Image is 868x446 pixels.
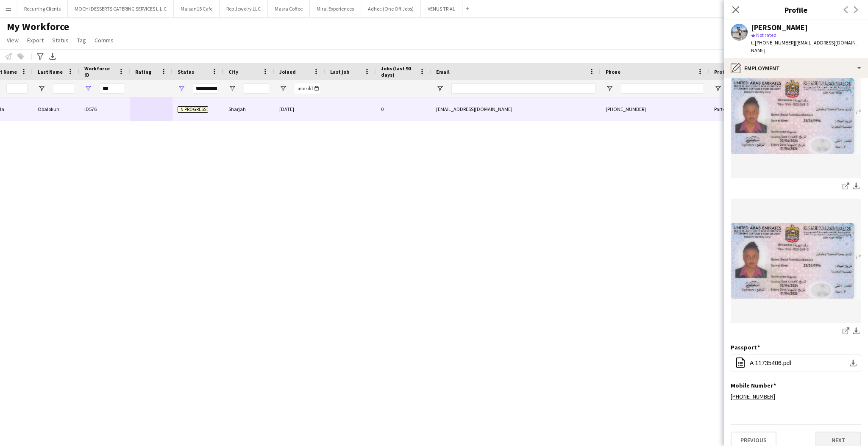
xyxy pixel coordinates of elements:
span: Status [52,36,69,44]
div: Part-time Crew [709,97,763,121]
span: Joined [279,69,296,75]
button: Recurring Clients [17,0,68,17]
span: Last Name [38,69,63,75]
button: Miral Experiences [310,0,361,17]
span: t. [PHONE_NUMBER] [751,39,795,46]
span: Comms [95,36,114,44]
h3: Passport [731,344,760,351]
button: Open Filter Menu [228,85,236,92]
input: Joined Filter Input [295,83,320,94]
span: Jobs (last 90 days) [381,65,416,78]
span: Profile [714,69,731,75]
h3: Profile [724,4,868,15]
input: Last Name Filter Input [53,83,74,94]
a: Tag [74,35,89,46]
div: Obalokun [33,97,79,121]
div: [EMAIL_ADDRESS][DOMAIN_NAME] [431,97,601,121]
button: A 11735406.pdf [731,355,861,371]
button: Adhoc (One Off Jobs) [361,0,421,17]
span: Email [436,69,450,75]
button: Open Filter Menu [714,85,722,92]
app-action-btn: Advanced filters [35,51,45,61]
input: First Name Filter Input [6,83,28,94]
button: Rep Jewelry LLC [220,0,268,17]
a: [PHONE_NUMBER] [731,393,775,400]
img: 68c9777a-dc70-40ca-a153-a8e9c5c4618f.jpeg [731,78,861,154]
app-action-btn: Export XLSX [47,51,58,61]
input: Workforce ID Filter Input [100,83,125,94]
div: Sharjah [223,97,274,121]
button: Open Filter Menu [436,85,444,92]
div: [PERSON_NAME] [751,24,808,31]
div: ID576 [79,97,130,121]
button: VENUS TRIAL [421,0,462,17]
div: 0 [376,97,431,121]
button: Maisan15 Cafe [174,0,220,17]
div: Employment [724,58,868,78]
span: Export [27,36,44,44]
span: In progress [178,106,208,113]
span: My Workforce [7,20,69,33]
span: | [EMAIL_ADDRESS][DOMAIN_NAME] [751,39,858,53]
span: Rating [135,69,151,75]
button: MOCHI DESSERTS CATERING SERVICES L.L.C [68,0,174,17]
input: Email Filter Input [451,83,595,94]
span: Not rated [756,32,776,38]
span: A 11735406.pdf [750,360,791,366]
span: Status [178,69,194,75]
h3: Mobile Number [731,382,776,389]
input: City Filter Input [244,83,269,94]
span: Tag [77,36,86,44]
button: Open Filter Menu [606,85,613,92]
span: Last job [330,69,349,75]
img: 68c9777a-dc70-40ca-a153-a8e9c5c4618f.jpeg [731,223,861,299]
button: Open Filter Menu [84,85,92,92]
button: Masra Coffee [268,0,310,17]
div: [DATE] [274,97,325,121]
span: Phone [606,69,620,75]
input: Phone Filter Input [621,83,704,94]
button: Open Filter Menu [279,85,287,92]
div: [PHONE_NUMBER] [601,97,709,121]
span: Workforce ID [84,65,115,78]
button: Open Filter Menu [38,85,45,92]
span: View [7,36,19,44]
a: Status [49,35,72,46]
a: Comms [91,35,117,46]
span: City [228,69,238,75]
button: Open Filter Menu [178,85,185,92]
a: Export [24,35,47,46]
a: View [3,35,22,46]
